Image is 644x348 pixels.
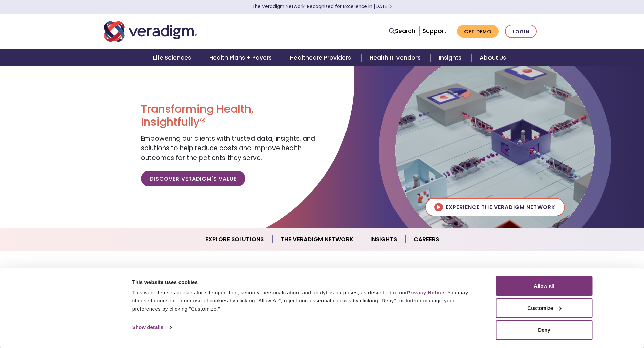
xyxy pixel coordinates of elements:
a: Insights [431,49,472,66]
a: Login [505,25,537,38]
span: Empowering our clients with trusted data, insights, and solutions to help reduce costs and improv... [141,134,315,162]
div: This website uses cookies [132,278,481,286]
span: Learn More [389,3,392,10]
h1: Transforming Health, Insightfully® [141,103,317,129]
a: Health IT Vendors [361,49,431,66]
a: Life Sciences [145,49,201,66]
a: Insights [362,231,406,248]
a: Show details [132,322,171,332]
a: Get Demo [457,25,499,38]
button: Customize [496,298,593,318]
a: Discover Veradigm's Value [141,171,245,186]
a: About Us [472,49,514,66]
a: Support [423,27,446,35]
a: Healthcare Providers [282,49,361,66]
a: The Veradigm Network [272,231,362,248]
a: Privacy Notice [407,290,444,295]
img: Veradigm logo [104,20,197,43]
a: Health Plans + Payers [201,49,282,66]
a: The Veradigm Network: Recognized for Excellence in [DATE]Learn More [252,3,392,10]
a: Careers [406,231,447,248]
a: Explore Solutions [197,231,272,248]
button: Deny [496,320,593,340]
button: Allow all [496,276,593,296]
a: Search [389,27,415,36]
div: This website uses cookies for site operation, security, personalization, and analytics purposes, ... [132,289,481,313]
